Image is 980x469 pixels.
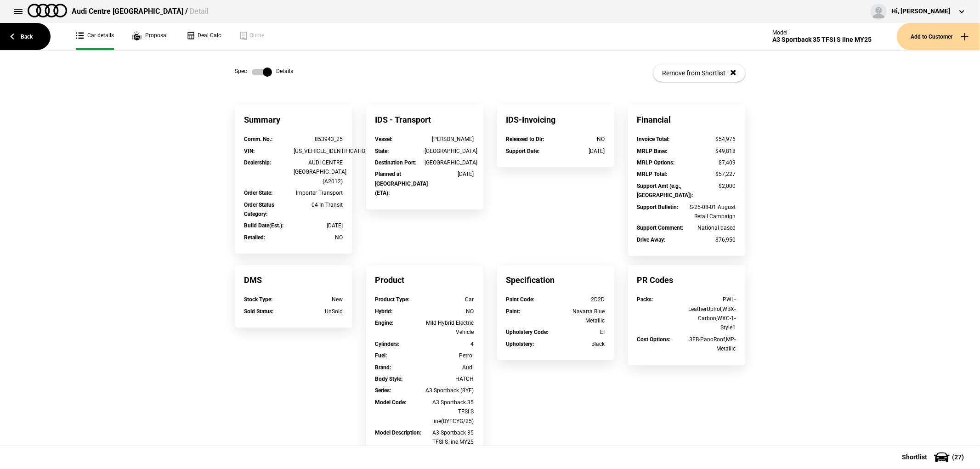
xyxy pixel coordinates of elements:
[497,265,614,295] div: Specification
[555,147,605,156] div: [DATE]
[891,7,950,16] div: Hi, [PERSON_NAME]
[506,329,549,335] strong: Upholstery Code :
[897,23,980,50] button: Add to Customer
[244,222,284,229] strong: Build Date(Est.) :
[294,233,343,242] div: NO
[425,386,474,395] div: A3 Sportback (8YF)
[637,136,670,142] strong: Invoice Total :
[686,295,736,333] div: PWL-LeatherUphol,WBX-Carbon,WXC-1-Style1
[244,136,273,142] strong: Comm. No. :
[902,454,927,460] span: Shortlist
[76,23,114,50] a: Car details
[244,202,275,217] strong: Order Status Category :
[772,36,872,44] div: A3 Sportback 35 TFSI S line MY25
[375,376,403,382] strong: Body Style :
[952,454,964,460] span: ( 27 )
[497,105,614,135] div: IDS-Invoicing
[637,296,653,303] strong: Packs :
[425,339,474,349] div: 4
[555,135,605,144] div: NO
[132,23,168,50] a: Proposal
[375,159,417,166] strong: Destination Port :
[190,7,209,16] span: Detail
[294,200,343,209] div: 04-In Transit
[294,307,343,316] div: UnSold
[294,188,343,198] div: Importer Transport
[506,341,534,347] strong: Upholstery :
[375,296,410,303] strong: Product Type :
[425,158,474,167] div: [GEOGRAPHIC_DATA]
[686,135,736,144] div: $54,976
[637,237,666,243] strong: Drive Away :
[235,265,352,295] div: DMS
[637,183,693,198] strong: Support Amt (e.g., [GEOGRAPHIC_DATA]) :
[637,225,684,231] strong: Support Comment :
[686,170,736,179] div: $57,227
[375,364,391,371] strong: Brand :
[637,204,679,210] strong: Support Bulletin :
[294,158,343,186] div: AUDI CENTRE [GEOGRAPHIC_DATA] (A2012)
[235,68,294,77] div: Spec Details
[294,135,343,144] div: 853943_25
[72,6,209,17] div: Audi Centre [GEOGRAPHIC_DATA] /
[506,148,540,154] strong: Support Date :
[28,4,67,17] img: audi.png
[555,339,605,349] div: Black
[244,190,273,196] strong: Order State :
[686,335,736,354] div: 3FB-PanoRoof,MP-Metallic
[637,148,668,154] strong: MRLP Base :
[375,308,393,315] strong: Hybrid :
[686,203,736,221] div: S-25-08-01 August Retail Campaign
[425,398,474,426] div: A3 Sportback 35 TFSI S line(8YFCYG/25)
[294,221,343,230] div: [DATE]
[686,235,736,244] div: $76,950
[637,336,671,343] strong: Cost Options :
[506,136,544,142] strong: Released to Dlr :
[235,105,352,135] div: Summary
[366,105,483,135] div: IDS - Transport
[244,308,274,315] strong: Sold Status :
[686,147,736,156] div: $49,818
[366,265,483,295] div: Product
[425,135,474,144] div: [PERSON_NAME]
[653,64,745,82] button: Remove from Shortlist
[244,159,272,166] strong: Dealership :
[375,171,428,196] strong: Planned at [GEOGRAPHIC_DATA] (ETA) :
[425,374,474,384] div: HATCH
[294,295,343,304] div: New
[186,23,221,50] a: Deal Calc
[375,429,422,436] strong: Model Description :
[425,363,474,372] div: Audi
[425,307,474,316] div: NO
[637,159,675,166] strong: MRLP Options :
[425,147,474,156] div: [GEOGRAPHIC_DATA]
[686,223,736,232] div: National based
[555,295,605,304] div: 2D2D
[375,320,394,326] strong: Engine :
[244,234,266,241] strong: Retailed :
[294,147,343,156] div: [US_VEHICLE_IDENTIFICATION_NUMBER]
[375,387,391,394] strong: Series :
[375,341,400,347] strong: Cylinders :
[555,328,605,337] div: EI
[686,158,736,167] div: $7,409
[425,351,474,360] div: Petrol
[425,428,474,447] div: A3 Sportback 35 TFSI S line MY25
[375,148,389,154] strong: State :
[506,296,535,303] strong: Paint Code :
[375,136,393,142] strong: Vessel :
[686,181,736,191] div: $2,000
[244,148,255,154] strong: VIN :
[375,399,407,406] strong: Model Code :
[772,29,872,36] div: Model
[244,296,273,303] strong: Stock Type :
[555,307,605,326] div: Navarra Blue Metallic
[888,446,980,469] button: Shortlist(27)
[425,170,474,179] div: [DATE]
[425,295,474,304] div: Car
[375,352,387,359] strong: Fuel :
[506,308,521,315] strong: Paint :
[628,105,745,135] div: Financial
[637,171,668,177] strong: MRLP Total :
[425,318,474,337] div: Mild Hybrid Electric Vehicle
